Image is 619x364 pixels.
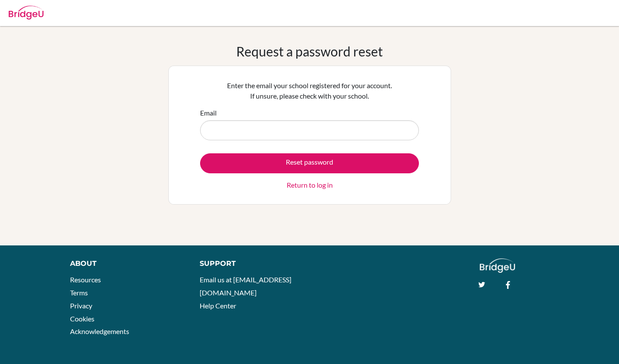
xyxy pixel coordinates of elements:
[9,6,43,20] img: Bridge-U
[70,327,129,335] a: Acknowledgements
[200,275,291,297] a: Email us at [EMAIL_ADDRESS][DOMAIN_NAME]
[70,258,180,269] div: About
[236,43,383,59] h1: Request a password reset
[287,180,333,190] a: Return to log in
[200,153,419,173] button: Reset password
[200,258,301,269] div: Support
[200,301,236,310] a: Help Center
[70,288,88,297] a: Terms
[70,314,94,323] a: Cookies
[70,301,92,310] a: Privacy
[70,275,101,284] a: Resources
[200,108,217,118] label: Email
[480,258,515,273] img: logo_white@2x-f4f0deed5e89b7ecb1c2cc34c3e3d731f90f0f143d5ea2071677605dd97b5244.png
[200,80,419,101] p: Enter the email your school registered for your account. If unsure, please check with your school.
